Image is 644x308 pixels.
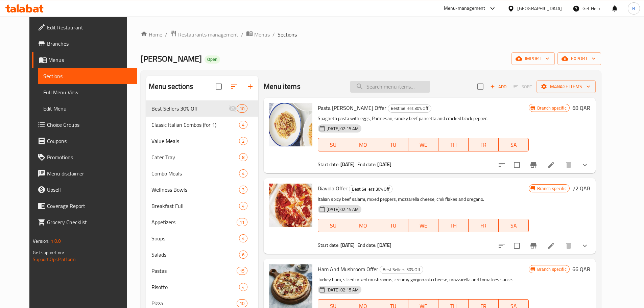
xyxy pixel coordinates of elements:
[47,121,132,129] span: Choice Groups
[269,264,312,308] img: Ham And Mushroom Offer
[357,160,376,169] span: End date:
[581,161,589,169] svg: Show Choices
[151,234,239,242] div: Soups
[239,170,247,177] span: 4
[151,121,239,129] span: Classic Italian Combos (for 1)
[32,149,137,165] a: Promotions
[178,30,238,39] span: Restaurants management
[318,276,528,284] p: Turkey ham, sliced mixed mushrooms, creamy gorgonzola cheese, mozzarella and tomatoes sauce.
[237,219,247,226] span: 11
[525,238,542,254] button: Branch-specific-item
[226,78,242,95] span: Sort sections
[239,122,247,128] span: 4
[411,140,436,150] span: WE
[557,52,601,65] button: export
[560,157,577,173] button: delete
[324,287,361,293] span: [DATE] 02:15 AM
[32,214,137,230] a: Grocery Checklist
[380,266,423,274] span: Best Sellers 30% Off
[146,133,259,149] div: Value Meals2
[324,206,361,213] span: [DATE] 02:15 AM
[269,184,312,227] img: Diavola Offer
[534,185,569,192] span: Branch specific
[146,198,259,214] div: Breakfast Full4
[239,235,247,242] span: 4
[151,169,239,177] span: Combo Meals
[151,153,239,161] span: Cater Tray
[146,246,259,263] div: Salads6
[141,51,202,66] span: [PERSON_NAME]
[246,30,270,39] a: Menus
[321,221,345,231] span: SU
[318,160,339,169] span: Start date:
[510,239,524,253] span: Select to update
[151,186,239,194] div: Wellness Bowls
[151,299,237,307] span: Pizza
[239,284,247,290] span: 4
[146,149,259,165] div: Cater Tray8
[47,202,132,210] span: Coverage Report
[239,153,247,161] div: items
[170,30,238,39] a: Restaurants management
[47,23,132,31] span: Edit Restaurant
[239,187,247,193] span: 3
[254,30,270,39] span: Menus
[572,264,590,274] h6: 66 QAR
[141,30,162,39] a: Home
[239,137,247,145] div: items
[237,300,247,307] span: 10
[237,299,247,307] div: items
[239,252,247,258] span: 6
[269,103,312,146] img: Pasta alla Carbonara Offer
[388,104,431,112] span: Best Sellers 30% Off
[237,267,247,275] div: items
[340,160,355,169] b: [DATE]
[494,238,510,254] button: sort-choices
[572,103,590,113] h6: 68 QAR
[32,198,137,214] a: Coverage Report
[48,56,132,64] span: Menus
[239,251,247,259] div: items
[563,54,596,63] span: export
[348,219,378,232] button: MO
[408,219,438,232] button: WE
[38,100,137,117] a: Edit Menu
[473,79,487,94] span: Select section
[32,35,137,52] a: Branches
[411,221,436,231] span: WE
[321,140,345,150] span: SU
[501,221,526,231] span: SA
[43,72,132,80] span: Sections
[351,140,376,150] span: MO
[381,140,406,150] span: TU
[146,230,259,246] div: Soups4
[534,105,569,111] span: Branch specific
[47,169,132,177] span: Menu disclaimer
[489,83,507,91] span: Add
[471,221,496,231] span: FR
[509,81,536,92] span: Select section first
[441,221,466,231] span: TH
[438,138,469,151] button: TH
[32,165,137,182] a: Menu disclaimer
[151,202,239,210] span: Breakfast Full
[33,237,49,245] span: Version:
[32,117,137,133] a: Choice Groups
[272,30,275,39] li: /
[33,255,76,264] a: Support.OpsPlatform
[318,103,386,113] span: Pasta [PERSON_NAME] Offer
[560,238,577,254] button: delete
[536,80,596,93] button: Manage items
[278,30,297,39] span: Sections
[525,157,542,173] button: Branch-specific-item
[151,267,237,275] span: Pastas
[340,241,355,250] b: [DATE]
[242,78,258,95] button: Add section
[577,157,593,173] button: show more
[151,283,239,291] div: Risotto
[146,117,259,133] div: Classic Italian Combos (for 1)4
[239,121,247,129] div: items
